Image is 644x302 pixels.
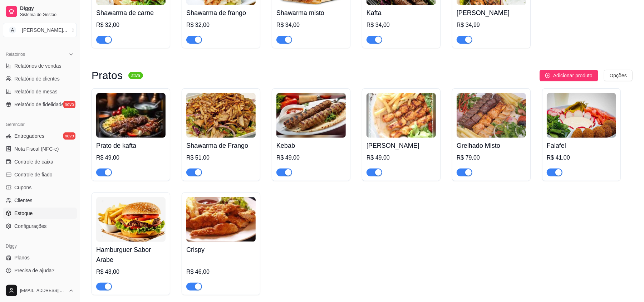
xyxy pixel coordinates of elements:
[3,182,77,193] a: Cupons
[186,154,256,162] div: R$ 51,00
[457,8,526,18] h4: [PERSON_NAME]
[3,86,77,97] a: Relatório de mesas
[186,21,256,29] div: R$ 32,00
[457,21,526,29] div: R$ 34,99
[604,70,633,81] button: Opções
[186,268,256,276] div: R$ 46,00
[96,154,166,162] div: R$ 49,00
[14,197,33,204] span: Clientes
[276,8,346,18] h4: Shawarma misto
[9,26,16,34] span: A
[96,8,166,18] h4: Shawarma de carne
[367,93,436,138] img: product-image
[14,62,62,69] span: Relatórios de vendas
[3,99,77,110] a: Relatório de fidelidadenovo
[540,70,598,81] button: Adicionar produto
[547,93,616,138] img: product-image
[96,268,166,276] div: R$ 43,00
[14,75,60,82] span: Relatório de clientes
[367,141,436,151] h4: [PERSON_NAME]
[96,245,166,265] h4: Hamburguer Sabor Arabe
[3,3,77,20] a: DiggySistema de Gestão
[14,267,54,274] span: Precisa de ajuda?
[128,72,143,79] sup: ativa
[14,145,59,152] span: Nota Fiscal (NFC-e)
[457,141,526,151] h4: Grelhado Misto
[3,130,77,142] a: Entregadoresnovo
[457,93,526,138] img: product-image
[186,197,256,242] img: product-image
[276,141,346,151] h4: Kebab
[3,195,77,206] a: Clientes
[3,143,77,155] a: Nota Fiscal (NFC-e)
[20,12,74,18] span: Sistema de Gestão
[3,73,77,84] a: Relatório de clientes
[547,154,616,162] div: R$ 41,00
[186,141,256,151] h4: Shawarma de Frango
[610,72,627,79] span: Opções
[545,73,550,78] span: plus-circle
[14,171,53,178] span: Controle de fiado
[96,141,166,151] h4: Prato de kafta
[186,8,256,18] h4: Shawarma de frango
[14,132,44,140] span: Entregadores
[96,197,166,242] img: product-image
[20,5,74,12] span: Diggy
[3,60,77,72] a: Relatórios de vendas
[276,21,346,29] div: R$ 34,00
[96,21,166,29] div: R$ 32,00
[20,288,65,293] span: [EMAIL_ADDRESS][DOMAIN_NAME]
[3,252,77,263] a: Planos
[22,26,67,34] div: [PERSON_NAME] ...
[3,282,77,299] button: [EMAIL_ADDRESS][DOMAIN_NAME]
[96,93,166,138] img: product-image
[3,169,77,180] a: Controle de fiado
[14,210,33,217] span: Estoque
[276,154,346,162] div: R$ 49,00
[92,71,123,80] h3: Pratos
[3,119,77,130] div: Gerenciar
[14,88,58,95] span: Relatório de mesas
[6,52,25,57] span: Relatórios
[14,158,53,165] span: Controle de caixa
[3,220,77,232] a: Configurações
[3,240,77,252] div: Diggy
[3,23,77,37] button: Select a team
[457,154,526,162] div: R$ 79,00
[14,101,64,108] span: Relatório de fidelidade
[14,254,30,261] span: Planos
[14,184,31,191] span: Cupons
[367,154,436,162] div: R$ 49,00
[3,208,77,219] a: Estoque
[3,156,77,167] a: Controle de caixa
[553,72,593,79] span: Adicionar produto
[547,141,616,151] h4: Falafel
[186,93,256,138] img: product-image
[14,223,46,230] span: Configurações
[186,245,256,255] h4: Crispy
[276,93,346,138] img: product-image
[367,8,436,18] h4: Kafta
[3,265,77,276] a: Precisa de ajuda?
[367,21,436,29] div: R$ 34,00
